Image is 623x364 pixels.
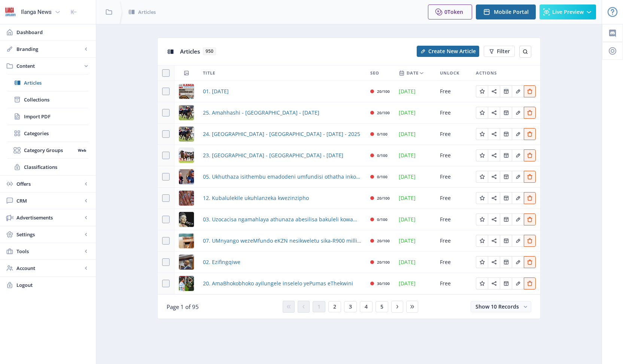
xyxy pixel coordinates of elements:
a: Edit page [488,151,500,158]
button: 1 [313,301,325,312]
td: [DATE] [394,273,435,294]
a: Edit page [500,194,512,201]
span: Category Groups [24,146,75,154]
a: Edit page [500,237,512,244]
a: Edit page [476,258,488,265]
a: Edit page [524,173,536,180]
a: Edit page [512,130,524,137]
div: 20/100 [377,194,390,203]
td: Free [435,102,471,124]
a: Edit page [512,87,524,94]
span: Title [203,69,215,78]
img: 91494f60-9b12-400c-ab69-5d52a18cd675.png [179,105,194,120]
a: 24. [GEOGRAPHIC_DATA] - [GEOGRAPHIC_DATA] - [DATE] - 2025 [203,130,360,139]
td: Free [435,209,471,230]
span: Import PDF [24,113,88,120]
a: 23. [GEOGRAPHIC_DATA] - [GEOGRAPHIC_DATA] - [DATE] [203,151,343,160]
span: 4 [365,304,368,310]
a: Edit page [500,215,512,222]
a: Edit page [488,237,500,244]
a: Classifications [7,159,88,175]
span: Live Preview [552,9,584,15]
button: 5 [376,301,388,312]
a: Edit page [524,215,536,222]
span: 20. AmaBhokobhoko ayilungele inselelo yePumas eThekwini [203,279,353,288]
img: 4bad1cb8-a672-43cc-b688-6330c62109c1.png [179,212,194,227]
div: 20/100 [377,87,390,96]
img: 6e51a10f-7a04-49da-9002-af6407dd4456.png [179,255,194,270]
span: Settings [16,231,82,238]
img: 5c1c5941-7d7c-48b8-ab07-81d8e7c39d1f.png [179,276,194,291]
a: 03. Uzocacisa ngamahlaya athunaza abesilisa bakuleli kowamahlaya eThekwini [203,215,361,224]
a: Articles [7,75,88,91]
td: Free [435,188,471,209]
td: [DATE] [394,81,435,102]
button: Live Preview [540,4,596,19]
a: Edit page [488,279,500,286]
div: 20/100 [377,258,390,267]
img: b954721d-fd0e-407f-8596-5a6e605de806.png [179,148,194,163]
td: [DATE] [394,209,435,230]
a: Edit page [524,237,536,244]
a: Edit page [512,279,524,286]
span: 3 [349,304,352,310]
a: Edit page [524,87,536,94]
span: Collections [24,96,88,103]
span: Content [16,62,82,70]
a: Edit page [524,130,536,137]
td: Free [435,166,471,188]
span: Offers [16,180,82,188]
span: Actions [476,69,497,78]
img: 08bc844d-4dcf-4796-832c-6aff981075e9.png [179,233,194,248]
span: Articles [180,48,200,55]
a: Edit page [524,151,536,158]
span: 07. UMnyango wezeMfundo eKZN nesikweletu sika-R900 million [203,236,361,245]
a: Edit page [512,258,524,265]
span: Unlock [440,69,459,78]
span: Account [16,264,82,272]
button: 3 [344,301,357,312]
a: Categories [7,125,88,142]
a: Edit page [524,279,536,286]
div: 0/100 [377,215,388,224]
button: 4 [360,301,373,312]
span: Create New Article [428,48,476,54]
a: Import PDF [7,108,88,125]
a: Edit page [524,194,536,201]
a: Edit page [488,109,500,116]
span: 5 [380,304,383,310]
a: Edit page [488,87,500,94]
td: Free [435,252,471,273]
div: 20/100 [377,108,390,117]
span: 25. Amahhashi - [GEOGRAPHIC_DATA] - [DATE] [203,108,319,117]
span: 2 [333,304,336,310]
span: SEO [370,69,379,78]
a: New page [412,46,479,57]
a: Edit page [476,87,488,94]
td: Free [435,145,471,166]
a: Edit page [488,215,500,222]
a: Edit page [476,130,488,137]
span: 950 [203,48,216,55]
button: Filter [484,46,515,57]
span: 01. [DATE] [203,87,229,96]
span: Page 1 of 95 [167,303,199,310]
a: Edit page [524,258,536,265]
a: 12. Kubalulekile ukuhlanzeka kwezinzipho [203,194,309,203]
a: Edit page [476,194,488,201]
div: Ilanga News [21,4,52,20]
button: 0Token [428,4,472,19]
span: Logout [16,281,90,289]
button: Create New Article [417,46,479,57]
td: Free [435,273,471,294]
a: Edit page [488,173,500,180]
img: c0d141bd-f50a-48b1-9dab-e36991d39c1d.png [179,191,194,206]
span: Tools [16,248,82,255]
td: [DATE] [394,102,435,124]
span: Mobile Portal [494,9,529,15]
a: 05. Ukhuthaza isithembu emadodeni umfundisi othatha inkosikazi yesi-8 [203,172,361,181]
td: [DATE] [394,252,435,273]
a: Edit page [476,173,488,180]
span: Articles [138,8,156,16]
